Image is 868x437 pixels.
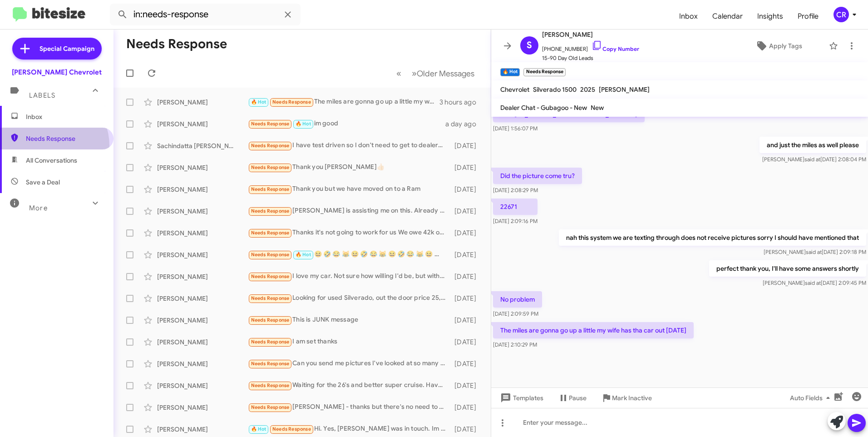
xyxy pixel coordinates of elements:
div: [PERSON_NAME] [157,272,248,281]
span: « [396,68,401,79]
p: The miles are gonna go up a little my wife has tha car out [DATE] [493,322,694,338]
div: Thanks it's not going to work for us We owe 42k on my expedition and it's only worth maybe 28- so... [248,228,450,238]
div: [PERSON_NAME] [157,119,248,129]
p: 22671 [493,199,538,215]
span: Needs Response [251,404,290,410]
div: Waiting for the 26's and better super cruise. Have medical issue and the lane centering would be ... [248,380,450,391]
div: [DATE] [450,250,483,259]
span: Dealer Chat - Gubagoo - New [500,104,587,112]
div: [DATE] [450,338,483,347]
div: The miles are gonna go up a little my wife has tha car out [DATE] [248,97,439,107]
span: Inbox [26,112,103,121]
span: [PHONE_NUMBER] [542,40,639,54]
span: 🔥 Hot [296,121,311,127]
div: [PERSON_NAME] [157,207,248,216]
span: Needs Response [251,317,290,323]
div: CR [833,7,849,22]
div: Sachindatta [PERSON_NAME] [157,141,248,150]
span: [DATE] 2:08:29 PM [493,187,538,194]
a: Calendar [705,3,750,30]
span: Save a Deal [26,178,60,187]
span: [DATE] 2:09:16 PM [493,218,538,224]
span: said at [806,248,822,255]
div: [PERSON_NAME] [157,163,248,172]
span: » [412,68,417,79]
span: Older Messages [417,69,474,79]
a: Copy Number [592,45,639,52]
span: Needs Response [251,252,290,258]
div: Thank you [PERSON_NAME]👍🏻 [248,162,450,173]
div: [DATE] [450,403,483,412]
div: I love my car. Not sure how willing I'd be, but with the right price and my monthly payment remai... [248,271,450,282]
div: [DATE] [450,163,483,172]
div: This is JUNK message [248,315,450,325]
div: [PERSON_NAME] Chevrolet [12,68,102,77]
span: [PERSON_NAME] [599,85,650,94]
p: and just the miles as well please [759,137,866,153]
div: [PERSON_NAME] [157,403,248,412]
a: Special Campaign [12,38,102,60]
a: Insights [750,3,790,30]
p: No problem [493,291,542,308]
a: Inbox [672,3,705,30]
nav: Page navigation example [391,64,480,83]
span: 2025 [580,85,595,94]
div: im good [248,119,445,129]
span: 15-90 Day Old Leads [542,54,639,63]
div: [DATE] [450,381,483,390]
button: Apply Tags [732,38,824,54]
div: I have test driven so I don't need to get to dealership again [248,140,450,151]
small: 🔥 Hot [500,68,520,76]
span: Needs Response [272,426,311,432]
div: [DATE] [450,207,483,216]
span: Needs Response [251,382,290,388]
span: Auto Fields [790,390,833,406]
span: [DATE] 1:56:07 PM [493,125,538,132]
span: [DATE] 2:09:59 PM [493,310,538,317]
span: Chevrolet [500,85,529,94]
div: [DATE] [450,316,483,325]
span: All Conversations [26,156,77,165]
span: Needs Response [251,143,290,149]
div: a day ago [445,119,483,129]
div: [PERSON_NAME] - thanks but there's no need to text me like this. [248,402,450,412]
div: [PERSON_NAME] [157,185,248,194]
a: Profile [790,3,826,30]
div: [PERSON_NAME] [157,228,248,238]
div: Hi. Yes, [PERSON_NAME] was in touch. Im still considering it. Can u plz remind me how much u for ... [248,424,450,434]
span: [PERSON_NAME] [DATE] 2:09:45 PM [763,279,866,286]
h1: Needs Response [126,37,227,51]
span: 🔥 Hot [251,99,266,105]
span: Needs Response [251,295,290,301]
span: New [591,104,604,112]
div: Thank you but we have moved on to a Ram [248,184,450,194]
div: [PERSON_NAME] [157,294,248,303]
div: [DATE] [450,294,483,303]
span: 🔥 Hot [251,426,266,432]
div: Looking for used Silverado, out the door price 25,000--28,000. Crew cab [DATE]-[DATE] [248,293,450,303]
button: Pause [551,390,594,406]
div: [PERSON_NAME] is assisting me on this. Already test drove the vehicle [248,206,450,216]
p: perfect thank you, I'll have some answers shortly [709,260,866,277]
input: Search [110,4,301,25]
span: Needs Response [272,99,311,105]
span: 🔥 Hot [296,252,311,258]
div: [PERSON_NAME] [157,425,248,434]
span: Needs Response [251,339,290,345]
span: [PERSON_NAME] [542,29,639,40]
div: [PERSON_NAME] [157,338,248,347]
div: [DATE] [450,359,483,368]
span: Pause [569,390,587,406]
span: Templates [498,390,543,406]
span: Needs Response [251,273,290,279]
button: CR [826,7,858,22]
div: [PERSON_NAME] [157,316,248,325]
div: [DATE] [450,425,483,434]
div: [DATE] [450,141,483,150]
p: Did the picture come tru? [493,168,582,184]
small: Needs Response [523,68,565,76]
